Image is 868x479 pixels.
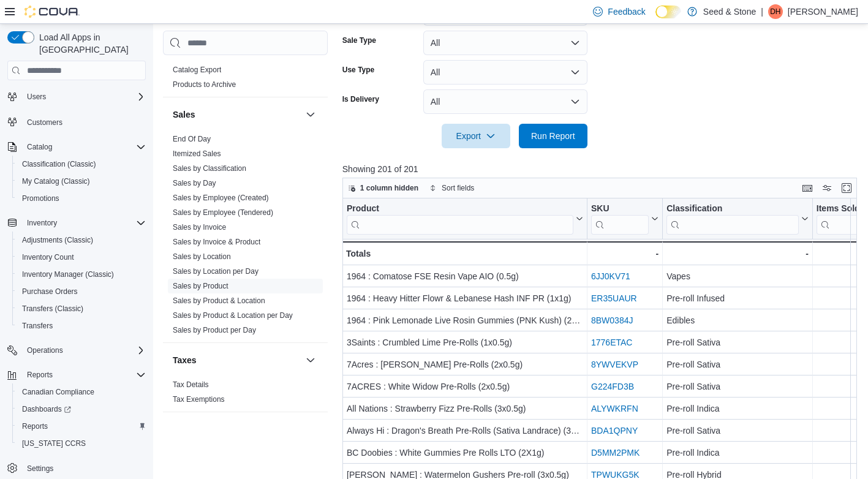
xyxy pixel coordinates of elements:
[173,296,265,305] a: Sales by Product & Location
[22,343,146,358] span: Operations
[17,436,91,451] a: [US_STATE] CCRS
[591,246,659,261] div: -
[22,404,71,414] span: Dashboards
[27,370,53,380] span: Reports
[17,284,146,299] span: Purchase Orders
[22,114,146,129] span: Customers
[12,232,151,249] button: Adjustments (Classic)
[22,387,94,397] span: Canadian Compliance
[173,134,211,144] span: End Of Day
[591,382,634,391] a: G224FD3B
[22,439,86,448] span: [US_STATE] CCRS
[817,203,867,215] div: Items Sold
[817,203,867,235] div: Items Sold
[173,380,209,389] a: Tax Details
[173,394,225,404] span: Tax Exemptions
[12,190,151,207] button: Promotions
[423,60,587,85] button: All
[22,321,53,331] span: Transfers
[2,342,151,359] button: Operations
[173,178,216,188] span: Sales by Day
[22,89,51,104] button: Users
[360,183,418,193] span: 1 column hidden
[173,193,269,203] span: Sales by Employee (Created)
[27,218,57,228] span: Inventory
[2,113,151,130] button: Customers
[655,6,681,18] input: Dark Mode
[442,124,510,148] button: Export
[173,65,221,75] span: Catalog Export
[347,445,583,460] div: BC Doobies : White Gummies Pre Rolls LTO (2X1g)
[173,325,256,335] span: Sales by Product per Day
[347,203,583,235] button: Product
[22,368,58,382] button: Reports
[591,203,649,215] div: SKU
[173,179,216,187] a: Sales by Day
[12,156,151,173] button: Classification (Classic)
[591,293,637,303] a: ER35UAUR
[27,345,63,355] span: Operations
[173,135,211,143] a: End Of Day
[347,335,583,350] div: 3Saints : Crumbled Lime Pre-Rolls (1x0.5g)
[342,163,862,175] p: Showing 201 of 201
[347,203,573,215] div: Product
[17,267,119,282] a: Inventory Manager (Classic)
[22,461,146,476] span: Settings
[17,385,99,399] a: Canadian Compliance
[173,326,256,334] a: Sales by Product per Day
[163,62,328,97] div: Products
[591,448,640,458] a: D5MM2PMK
[22,216,146,230] span: Inventory
[343,181,423,195] button: 1 column hidden
[347,379,583,394] div: 7ACRES : White Widow Pre-Rolls (2x0.5g)
[22,176,90,186] span: My Catalog (Classic)
[173,164,246,173] a: Sales by Classification
[703,4,756,19] p: Seed & Stone
[163,132,328,342] div: Sales
[17,250,146,265] span: Inventory Count
[347,357,583,372] div: 7Acres : [PERSON_NAME] Pre-Rolls (2x0.5g)
[17,174,95,189] a: My Catalog (Classic)
[17,157,146,172] span: Classification (Classic)
[666,445,809,460] div: Pre-roll Indica
[608,6,645,18] span: Feedback
[17,301,146,316] span: Transfers (Classic)
[12,418,151,435] button: Reports
[173,395,225,404] a: Tax Exemptions
[173,380,209,390] span: Tax Details
[347,313,583,328] div: 1964 : Pink Lemonade Live Rosin Gummies (PNK Kush) (2x4g)
[17,319,146,333] span: Transfers
[591,404,638,413] a: ALYWKRFN
[347,423,583,438] div: Always Hi : Dragon's Breath Pre-Rolls (Sativa Landrace) (3x0.5g)
[27,464,53,473] span: Settings
[17,419,53,434] a: Reports
[303,353,318,368] button: Taxes
[17,267,146,282] span: Inventory Manager (Classic)
[22,421,48,431] span: Reports
[163,377,328,412] div: Taxes
[2,138,151,156] button: Catalog
[425,181,479,195] button: Sort fields
[591,271,630,281] a: 6JJ0KV71
[12,401,151,418] a: Dashboards
[347,269,583,284] div: 1964 : Comatose FSE Resin Vape AIO (0.5g)
[22,235,93,245] span: Adjustments (Classic)
[173,149,221,158] a: Itemized Sales
[342,65,374,75] label: Use Type
[173,296,265,306] span: Sales by Product & Location
[666,401,809,416] div: Pre-roll Indica
[173,223,226,232] a: Sales by Invoice
[591,203,659,235] button: SKU
[12,317,151,334] button: Transfers
[22,304,83,314] span: Transfers (Classic)
[2,214,151,232] button: Inventory
[27,118,62,127] span: Customers
[591,315,633,325] a: 8BW0384J
[22,216,62,230] button: Inventory
[666,379,809,394] div: Pre-roll Sativa
[173,164,246,173] span: Sales by Classification
[12,283,151,300] button: Purchase Orders
[666,203,799,215] div: Classification
[591,360,638,369] a: 8YWVEKVP
[449,124,503,148] span: Export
